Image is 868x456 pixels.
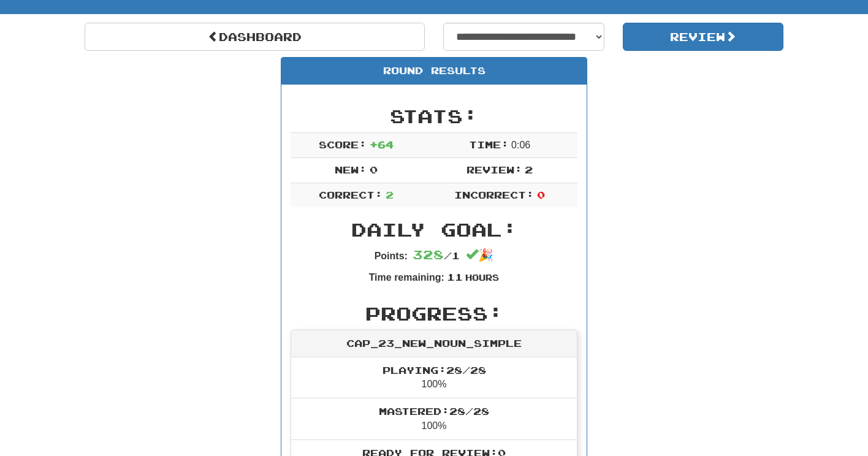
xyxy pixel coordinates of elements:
[623,23,784,51] button: Review
[465,272,499,283] small: Hours
[85,23,425,51] a: Dashboard
[375,251,408,261] strong: Points:
[383,364,486,376] span: Playing: 28 / 28
[370,139,394,150] span: + 64
[335,164,367,175] span: New:
[525,164,533,175] span: 2
[291,106,577,126] h2: Stats:
[454,189,534,200] span: Incorrect:
[413,249,460,261] span: / 1
[291,357,577,399] li: 100%
[466,248,493,262] span: 🎉
[319,189,383,200] span: Correct:
[319,139,367,150] span: Score:
[370,164,378,175] span: 0
[291,398,577,440] li: 100%
[469,139,509,150] span: Time:
[379,405,489,417] span: Mastered: 28 / 28
[537,189,545,200] span: 0
[291,330,577,357] div: cap_23_new_noun_simple
[369,272,444,283] strong: Time remaining:
[291,303,577,324] h2: Progress:
[386,189,394,200] span: 2
[511,140,530,150] span: 0 : 0 6
[447,271,463,283] span: 11
[466,164,522,175] span: Review:
[291,219,577,240] h2: Daily Goal:
[413,247,444,262] span: 328
[281,58,587,85] div: Round Results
